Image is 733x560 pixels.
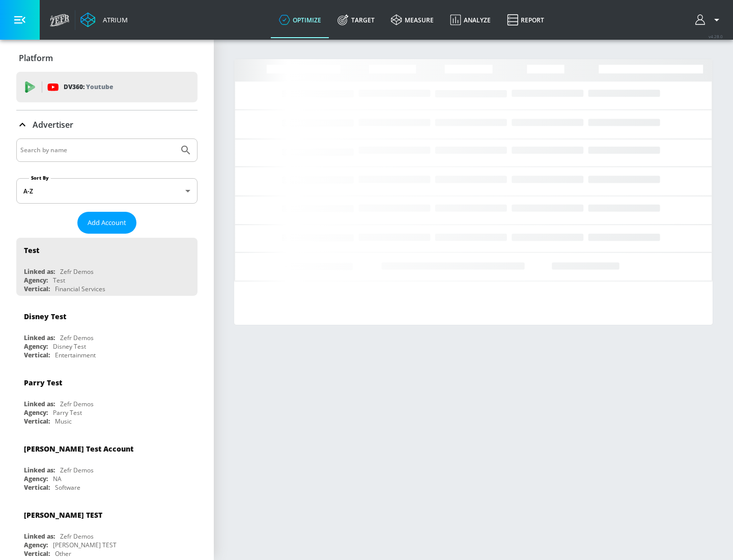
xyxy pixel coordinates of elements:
[77,212,136,234] button: Add Account
[442,2,499,38] a: Analyze
[24,532,55,541] div: Linked as:
[24,408,48,417] div: Agency:
[271,2,329,38] a: optimize
[20,144,175,157] input: Search by name
[64,81,113,93] p: DV360:
[24,276,48,285] div: Agency:
[24,444,133,454] div: [PERSON_NAME] Test Account
[99,15,128,24] div: Atrium
[24,267,55,276] div: Linked as:
[24,378,62,387] div: Parry Test
[16,110,198,139] div: Advertiser
[24,245,39,255] div: Test
[53,408,82,417] div: Parry Test
[24,285,50,293] div: Vertical:
[24,549,50,558] div: Vertical:
[53,276,65,285] div: Test
[60,466,94,474] div: Zefr Demos
[19,52,53,64] p: Platform
[24,312,66,321] div: Disney Test
[29,175,51,181] label: Sort By
[24,466,55,474] div: Linked as:
[383,2,442,38] a: measure
[16,72,198,102] div: DV360: Youtube
[709,34,723,39] span: v 4.28.0
[16,44,198,72] div: Platform
[53,541,117,549] div: [PERSON_NAME] TEST
[24,510,102,520] div: [PERSON_NAME] TEST
[24,400,55,408] div: Linked as:
[24,342,48,351] div: Agency:
[16,436,198,494] div: [PERSON_NAME] Test AccountLinked as:Zefr DemosAgency:NAVertical:Software
[16,304,198,362] div: Disney TestLinked as:Zefr DemosAgency:Disney TestVertical:Entertainment
[53,474,62,483] div: NA
[86,81,113,92] p: Youtube
[53,342,86,351] div: Disney Test
[16,238,198,296] div: TestLinked as:Zefr DemosAgency:TestVertical:Financial Services
[24,483,50,492] div: Vertical:
[24,351,50,359] div: Vertical:
[60,267,94,276] div: Zefr Demos
[55,549,71,558] div: Other
[60,333,94,342] div: Zefr Demos
[55,417,72,426] div: Music
[16,370,198,428] div: Parry TestLinked as:Zefr DemosAgency:Parry TestVertical:Music
[60,532,94,541] div: Zefr Demos
[33,119,73,130] p: Advertiser
[24,333,55,342] div: Linked as:
[24,541,48,549] div: Agency:
[16,178,198,204] div: A-Z
[60,400,94,408] div: Zefr Demos
[24,474,48,483] div: Agency:
[88,217,126,229] span: Add Account
[55,483,80,492] div: Software
[80,12,128,27] a: Atrium
[24,417,50,426] div: Vertical:
[329,2,383,38] a: Target
[55,351,96,359] div: Entertainment
[55,285,105,293] div: Financial Services
[499,2,552,38] a: Report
